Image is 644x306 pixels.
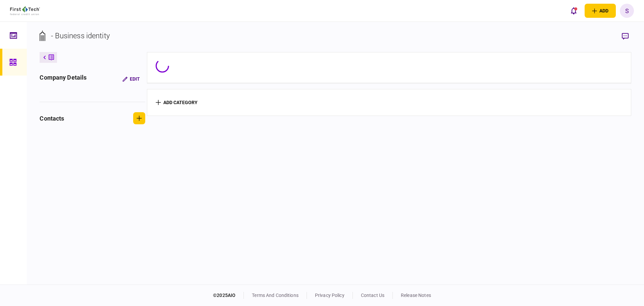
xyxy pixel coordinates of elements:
button: S [620,4,634,18]
div: - Business identity [51,30,110,41]
a: release notes [401,293,431,298]
button: open adding identity options [585,4,616,18]
button: open notifications list [567,4,581,18]
div: contacts [40,114,64,123]
a: terms and conditions [252,293,299,298]
a: contact us [361,293,384,298]
img: client company logo [10,6,40,15]
div: © 2025 AIO [213,292,244,299]
div: company details [40,73,87,85]
button: Edit [117,73,145,85]
a: privacy policy [315,293,344,298]
button: add category [156,100,198,105]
